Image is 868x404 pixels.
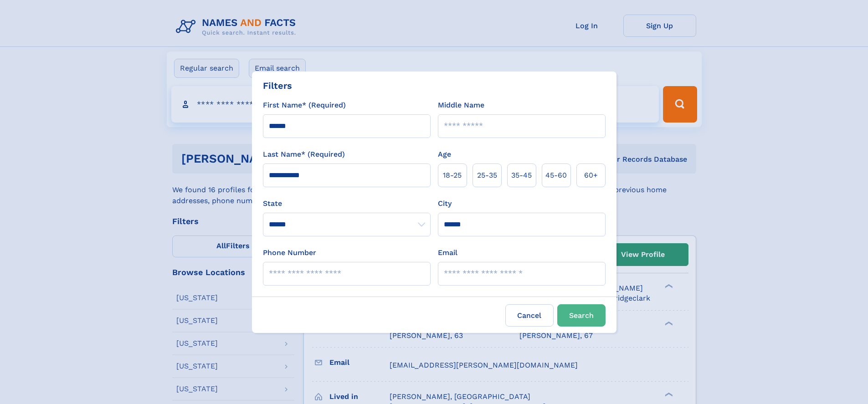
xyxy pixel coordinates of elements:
label: State [263,198,431,209]
span: 18‑25 [443,170,462,181]
label: Age [438,149,451,160]
div: Filters [263,79,292,92]
label: Phone Number [263,247,316,258]
button: Search [557,304,606,327]
span: 60+ [584,170,598,181]
span: 45‑60 [545,170,567,181]
label: City [438,198,452,209]
label: First Name* (Required) [263,100,346,111]
span: 35‑45 [511,170,532,181]
label: Cancel [505,304,554,327]
label: Middle Name [438,100,484,111]
label: Last Name* (Required) [263,149,345,160]
span: 25‑35 [477,170,497,181]
label: Email [438,247,457,258]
